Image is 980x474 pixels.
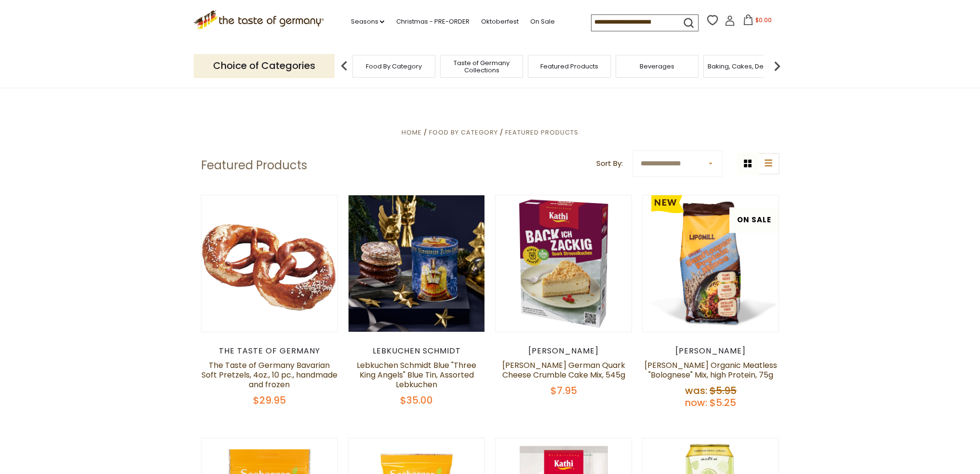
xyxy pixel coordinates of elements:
img: Lamotte Organic Meatless "Bolognese" Mix, high Protein, 75g [643,195,779,332]
span: $5.25 [710,396,736,409]
span: $0.00 [755,16,772,24]
label: Now: [685,396,707,409]
a: Food By Category [429,128,498,137]
a: Food By Category [366,63,422,70]
img: previous arrow [335,56,354,76]
a: Oktoberfest [481,16,518,27]
label: Was: [685,384,707,397]
a: Lebkuchen Schmidt Blue "Three King Angels" Blue Tin, Assorted Lebkuchen [357,360,476,390]
label: Sort By: [596,158,623,170]
a: Beverages [640,63,674,70]
a: Featured Products [540,63,598,70]
a: Home [402,128,422,137]
img: Lebkuchen Schmidt Blue "Three King Angels" Blue Tin, Assorted Lebkuchen [349,195,485,332]
a: [PERSON_NAME] German Quark Cheese Crumble Cake Mix, 545g [502,360,625,380]
h1: Featured Products [201,158,307,173]
button: $0.00 [737,14,778,29]
a: Christmas - PRE-ORDER [396,16,469,27]
p: Choice of Categories [194,54,335,78]
span: $7.95 [550,384,577,397]
a: The Taste of Germany Bavarian Soft Pretzels, 4oz., 10 pc., handmade and frozen [201,360,337,390]
a: Seasons [350,16,384,27]
span: $5.95 [710,384,737,397]
div: [PERSON_NAME] [642,346,779,356]
a: Taste of Germany Collections [443,59,520,74]
img: The Taste of Germany Bavarian Soft Pretzels, 4oz., 10 pc., handmade and frozen [201,195,338,332]
span: $35.00 [400,393,433,407]
div: [PERSON_NAME] [495,346,632,356]
span: $29.95 [253,393,286,407]
a: Baking, Cakes, Desserts [708,63,782,70]
a: On Sale [530,16,554,27]
a: Featured Products [505,128,578,137]
img: Kathi German Quark Cheese Crumble Cake Mix, 545g [496,195,632,332]
div: Lebkuchen Schmidt [348,346,485,356]
a: [PERSON_NAME] Organic Meatless "Bolognese" Mix, high Protein, 75g [644,360,777,380]
img: next arrow [767,56,787,76]
div: The Taste of Germany [201,346,338,356]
